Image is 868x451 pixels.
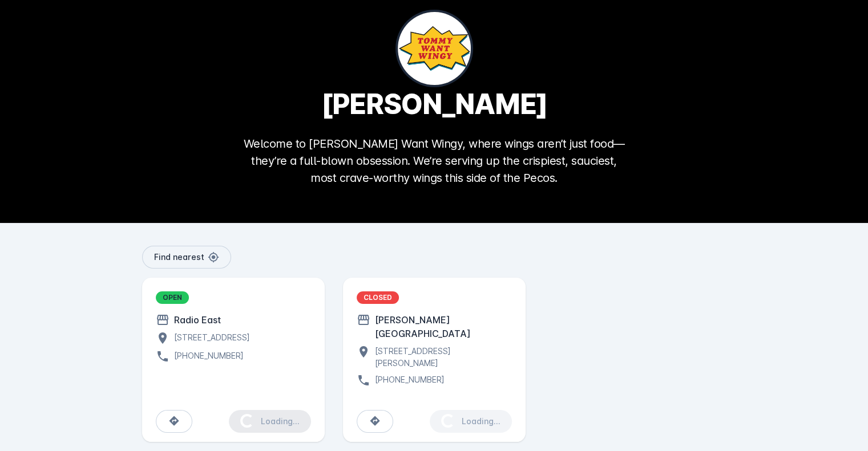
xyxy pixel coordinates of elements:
div: [STREET_ADDRESS][PERSON_NAME] [370,345,512,369]
div: Radio East [169,313,221,327]
div: [PERSON_NAME][GEOGRAPHIC_DATA] [370,313,512,340]
div: [STREET_ADDRESS] [169,331,250,345]
span: Find nearest [154,253,204,261]
div: [PHONE_NUMBER] [370,373,445,387]
div: [PHONE_NUMBER] [169,350,244,363]
div: OPEN [156,291,189,304]
div: CLOSED [357,291,399,304]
